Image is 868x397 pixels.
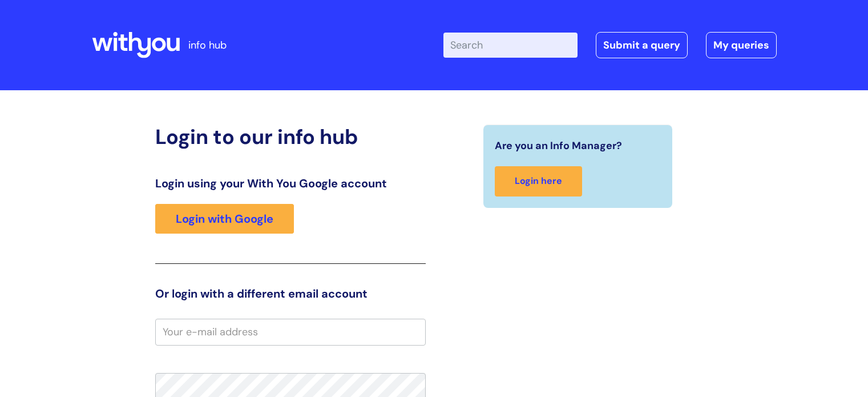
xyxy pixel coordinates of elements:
[155,125,426,149] h2: Login to our info hub
[188,36,227,54] p: info hub
[495,137,622,155] span: Are you an Info Manager?
[443,33,578,58] input: Search
[155,319,426,345] input: Your e-mail address
[155,204,294,234] a: Login with Google
[155,287,426,300] h3: Or login with a different email account
[596,32,688,58] a: Submit a query
[495,166,582,197] a: Login here
[155,177,426,190] h3: Login using your With You Google account
[706,32,777,58] a: My queries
